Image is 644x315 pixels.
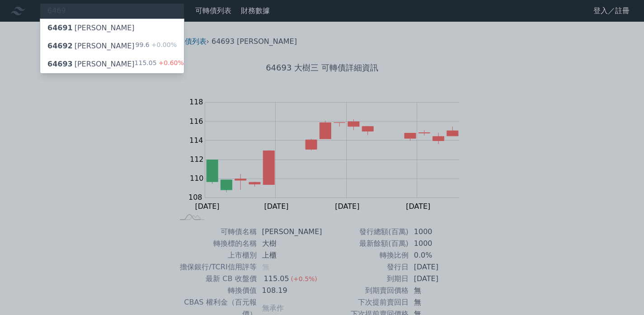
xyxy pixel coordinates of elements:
[47,24,73,32] span: 64691
[47,41,135,52] div: [PERSON_NAME]
[47,23,135,33] div: [PERSON_NAME]
[150,41,177,48] span: +0.00%
[135,59,184,70] div: 115.05
[136,41,177,52] div: 99.6
[40,19,184,37] a: 64691[PERSON_NAME]
[157,59,184,66] span: +0.60%
[40,37,184,55] a: 64692[PERSON_NAME] 99.6+0.00%
[47,60,73,68] span: 64693
[40,55,184,73] a: 64693[PERSON_NAME] 115.05+0.60%
[47,42,73,50] span: 64692
[47,59,135,70] div: [PERSON_NAME]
